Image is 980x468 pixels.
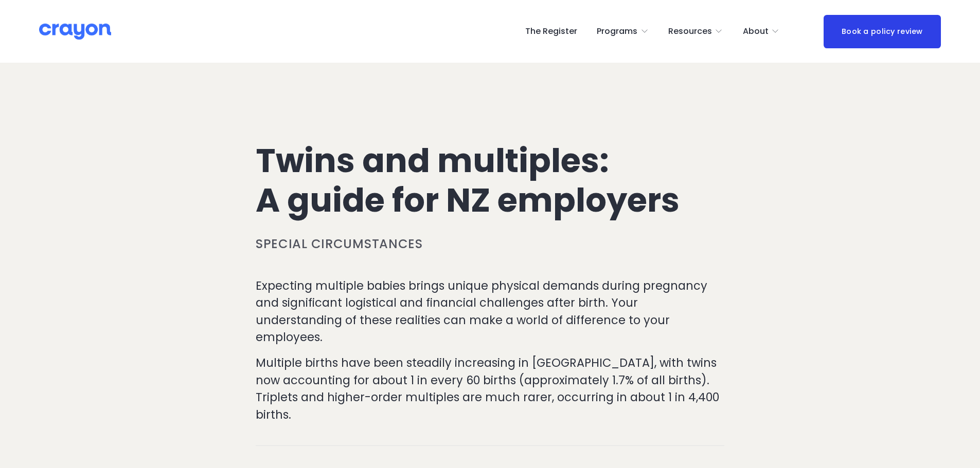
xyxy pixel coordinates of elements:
[743,23,780,40] a: folder dropdown
[256,141,724,220] h1: Twins and multiples: A guide for NZ employers
[525,23,577,40] a: The Register
[668,24,712,39] span: Resources
[39,23,111,41] img: Crayon
[668,23,723,40] a: folder dropdown
[824,15,941,48] a: Book a policy review
[256,235,423,252] a: Special circumstances
[256,277,724,346] p: Expecting multiple babies brings unique physical demands during pregnancy and significant logisti...
[597,23,649,40] a: folder dropdown
[256,354,724,423] p: Multiple births have been steadily increasing in [GEOGRAPHIC_DATA], with twins now accounting for...
[743,24,769,39] span: About
[597,24,637,39] span: Programs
